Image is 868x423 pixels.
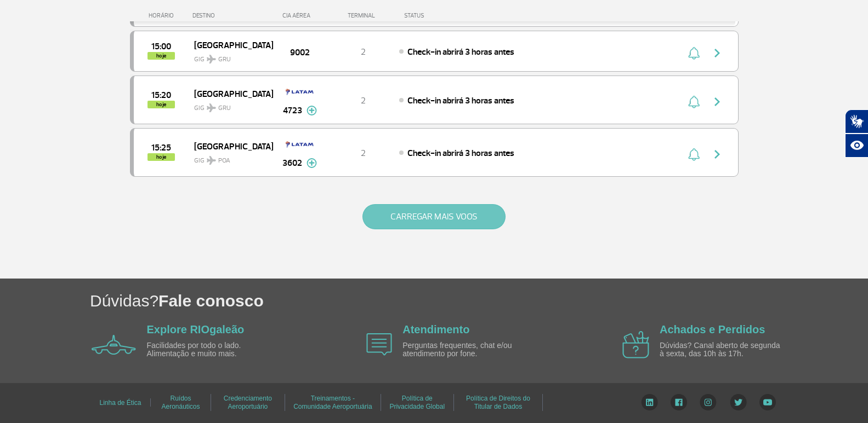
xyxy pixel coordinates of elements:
div: DESTINO [192,12,273,19]
span: Check-in abrirá 3 horas antes [407,47,514,57]
span: 2025-09-30 15:00:00 [151,43,171,50]
div: STATUS [399,12,488,19]
p: Dúvidas? Canal aberto de segunda à sexta, das 10h às 17h. [660,341,786,358]
span: 2 [361,148,366,159]
h1: Dúvidas? [90,289,868,312]
a: Explore RIOgaleão [147,323,245,335]
img: sino-painel-voo.svg [688,47,700,60]
img: airplane icon [366,333,392,356]
span: 2025-09-30 15:20:00 [151,91,171,99]
span: hoje [147,101,175,108]
span: hoje [147,153,175,161]
a: Treinamentos - Comunidade Aeroportuária [293,391,372,414]
img: destiny_airplane.svg [207,156,216,165]
div: CIA AÉREA [273,12,327,19]
a: Achados e Perdidos [660,323,765,335]
span: 9002 [290,46,310,59]
a: Política de Direitos do Titular de Dados [466,391,530,414]
span: 2 [361,47,366,57]
a: Política de Privacidade Global [389,391,445,414]
img: Facebook [671,394,687,410]
span: 2 [361,95,366,106]
img: sino-painel-voo.svg [688,95,700,108]
span: Check-in abrirá 3 horas antes [407,95,514,106]
span: GIG [194,49,264,65]
span: 4723 [283,104,302,117]
a: Atendimento [402,323,469,335]
span: Check-in abrirá 3 horas antes [407,148,514,159]
img: sino-painel-voo.svg [688,148,700,161]
span: [GEOGRAPHIC_DATA] [194,86,264,101]
img: LinkedIn [641,394,658,410]
span: 2025-09-30 15:25:00 [151,144,171,152]
div: TERMINAL [327,12,399,19]
p: Perguntas frequentes, chat e/ou atendimento por fone. [402,341,529,358]
img: seta-direita-painel-voo.svg [711,95,724,108]
img: seta-direita-painel-voo.svg [711,47,724,60]
img: mais-info-painel-voo.svg [307,106,317,115]
span: hoje [147,52,175,60]
a: Linha de Ética [99,395,141,410]
span: GIG [194,97,264,113]
button: Abrir tradutor de língua de sinais. [845,109,868,134]
img: seta-direita-painel-voo.svg [711,148,724,161]
span: [GEOGRAPHIC_DATA] [194,139,264,153]
span: GRU [218,103,231,113]
img: mais-info-painel-voo.svg [307,158,317,168]
span: GRU [218,55,231,65]
a: Ruídos Aeronáuticos [161,391,200,414]
span: GIG [194,150,264,166]
span: Fale conosco [158,292,264,310]
span: POA [218,156,230,166]
div: HORÁRIO [133,12,193,19]
p: Facilidades por todo o lado. Alimentação e muito mais. [147,341,273,358]
div: Plugin de acessibilidade da Hand Talk. [845,109,868,158]
img: YouTube [759,394,776,410]
span: [GEOGRAPHIC_DATA] [194,38,264,52]
img: airplane icon [92,335,136,355]
img: airplane icon [622,331,649,358]
img: destiny_airplane.svg [207,103,216,112]
button: CARREGAR MAIS VOOS [362,204,506,229]
button: Abrir recursos assistivos. [845,134,868,158]
span: 3602 [282,157,302,170]
img: Twitter [730,394,747,410]
img: destiny_airplane.svg [207,55,216,63]
a: Credenciamento Aeroportuário [224,391,272,414]
img: Instagram [700,394,717,410]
